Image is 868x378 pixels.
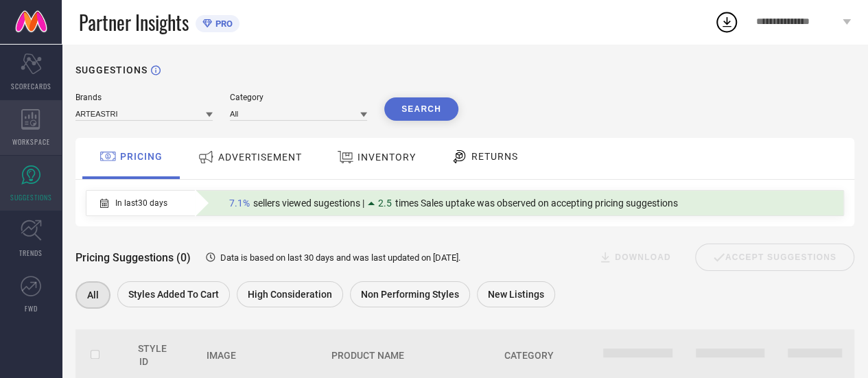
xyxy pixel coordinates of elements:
[75,64,148,75] h1: SUGGESTIONS
[212,19,233,29] span: PRO
[253,198,364,209] span: sellers viewed sugestions |
[471,151,518,162] span: RETURNS
[384,97,458,121] button: Search
[79,8,189,36] span: Partner Insights
[248,289,332,300] span: High Consideration
[75,251,191,264] span: Pricing Suggestions (0)
[714,10,739,34] div: Open download list
[218,152,302,163] span: ADVERTISEMENT
[207,350,236,361] span: Image
[229,198,250,209] span: 7.1%
[504,350,554,361] span: Category
[230,93,367,102] div: Category
[25,303,38,314] span: FWD
[87,290,99,300] span: All
[115,198,167,208] span: In last 30 days
[378,198,392,209] span: 2.5
[10,192,52,202] span: SUGGESTIONS
[222,194,685,212] div: Percentage of sellers who have viewed suggestions for the current Insight Type
[11,81,51,91] span: SCORECARDS
[357,152,416,163] span: INVENTORY
[120,151,163,162] span: PRICING
[128,289,219,300] span: Styles Added To Cart
[488,289,544,300] span: New Listings
[138,343,167,367] span: Style Id
[395,198,678,209] span: times Sales uptake was observed on accepting pricing suggestions
[361,289,459,300] span: Non Performing Styles
[331,350,404,361] span: Product Name
[75,93,213,102] div: Brands
[19,248,43,258] span: TRENDS
[12,137,50,147] span: WORKSPACE
[695,244,854,271] div: Accept Suggestions
[220,252,460,263] span: Data is based on last 30 days and was last updated on [DATE] .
